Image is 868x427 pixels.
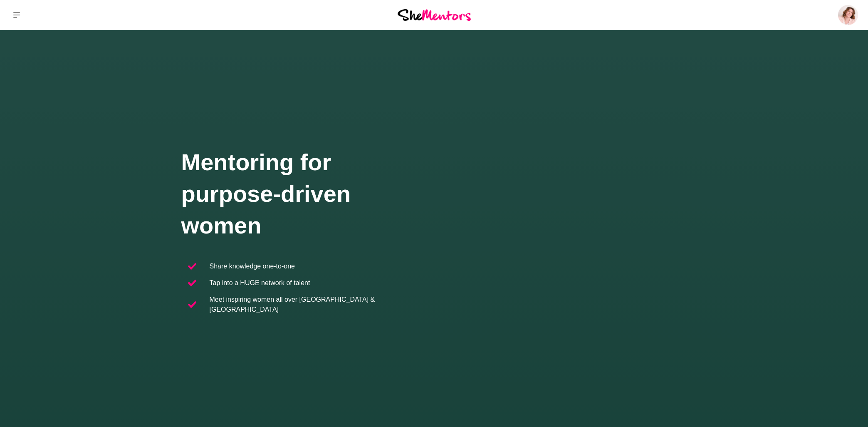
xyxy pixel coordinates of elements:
img: She Mentors Logo [398,9,471,20]
p: Share knowledge one-to-one [210,261,295,271]
p: Meet inspiring women all over [GEOGRAPHIC_DATA] & [GEOGRAPHIC_DATA] [210,295,428,315]
h1: Mentoring for purpose-driven women [181,146,434,241]
img: Amanda Greenman [838,5,858,25]
p: Tap into a HUGE network of talent [210,278,310,288]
